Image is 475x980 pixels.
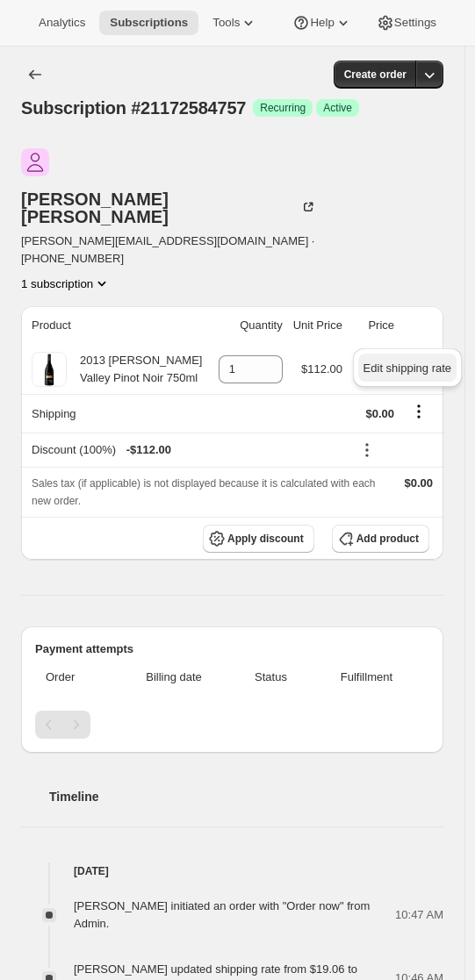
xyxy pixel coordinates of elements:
span: 10:47 AM [395,906,443,924]
h4: [DATE] [21,862,443,880]
h2: Timeline [49,788,443,805]
span: Status [238,669,304,686]
th: Order [35,658,115,697]
span: [PERSON_NAME][EMAIL_ADDRESS][DOMAIN_NAME] · [PHONE_NUMBER] [21,232,317,268]
span: Billing date [120,669,227,686]
span: Subscriptions [110,16,188,30]
span: Edit shipping rate [363,361,451,375]
button: Subscriptions [99,11,198,35]
button: Help [282,11,362,35]
span: - $112.00 [126,441,171,459]
img: product img [32,352,67,387]
span: Create order [344,68,407,82]
span: $0.00 [404,476,433,490]
button: Product actions [21,275,111,292]
div: 2013 [PERSON_NAME] Valley Pinot Noir 750ml [67,352,208,387]
span: Settings [394,16,436,30]
button: Add product [332,525,429,553]
button: Tools [202,11,268,35]
span: Subscription #21172584757 [21,98,246,118]
span: Recurring [260,101,306,115]
button: Analytics [28,11,96,35]
span: Help [310,16,334,30]
div: Discount (100%) [32,441,342,459]
th: Price [348,306,399,345]
th: Unit Price [288,306,348,345]
th: Quantity [213,306,288,345]
button: Shipping actions [405,402,433,421]
th: Shipping [21,394,213,433]
button: Apply discount [203,525,314,553]
span: $0.00 [365,407,394,420]
span: $112.00 [301,362,342,376]
span: Add product [356,532,419,546]
th: Product [21,306,213,345]
span: Active [323,101,352,115]
span: [PERSON_NAME] initiated an order with "Order now" from Admin. [74,899,370,930]
h2: Payment attempts [35,640,429,658]
span: Sales tax (if applicable) is not displayed because it is calculated with each new order. [32,477,376,507]
button: Settings [366,11,447,35]
nav: Pagination [35,711,429,739]
div: [PERSON_NAME] [PERSON_NAME] [21,190,317,225]
button: Subscriptions [21,61,49,89]
span: Tools [212,16,240,30]
span: Fulfillment [314,669,419,686]
button: Create order [334,61,417,89]
button: Edit shipping rate [358,354,457,382]
span: Adrian Andrade [21,148,49,176]
span: Analytics [39,16,85,30]
span: Apply discount [227,532,304,546]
